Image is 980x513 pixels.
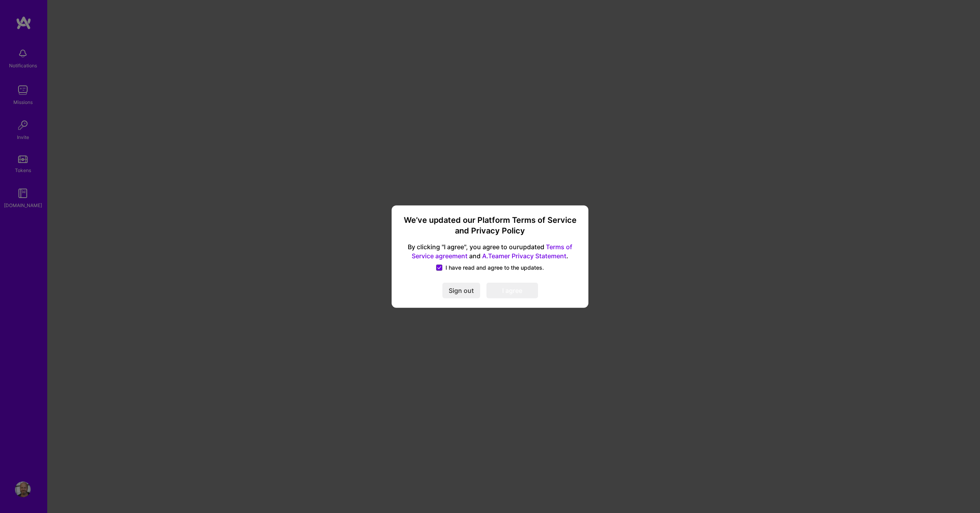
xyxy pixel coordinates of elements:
[446,264,544,272] span: I have read and agree to the updates.
[482,252,566,260] a: A.Teamer Privacy Statement
[442,283,480,298] button: Sign out
[401,215,579,236] h3: We’ve updated our Platform Terms of Service and Privacy Policy
[486,283,538,298] button: I agree
[401,243,579,261] span: By clicking "I agree", you agree to our updated and .
[412,243,572,260] a: Terms of Service agreement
